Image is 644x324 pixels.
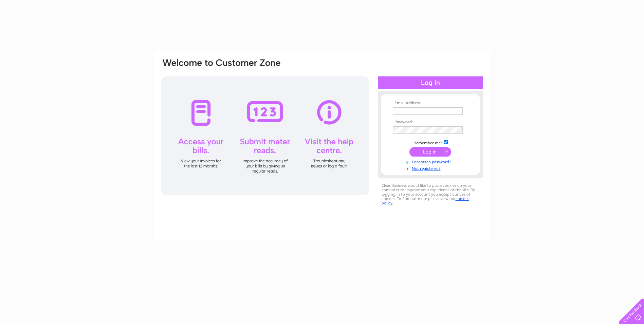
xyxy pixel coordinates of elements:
[382,196,469,205] a: cookies policy
[393,158,470,165] a: Forgotten password?
[391,120,470,125] th: Password:
[378,180,483,209] div: Clear Business would like to place cookies on your computer to improve your experience of the sit...
[409,147,451,157] input: Submit
[391,101,470,106] th: Email Address:
[391,139,470,146] td: Remember me?
[393,165,470,171] a: Not registered?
